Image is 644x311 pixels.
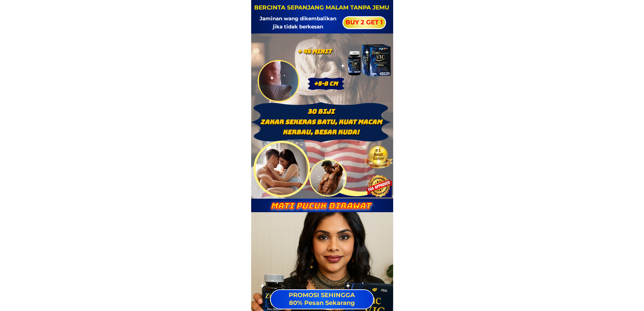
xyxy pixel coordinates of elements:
h3: BERCINTA SEPANJANG MALAM TANPA JEMU [254,3,389,12]
h3: Jaminan wang dikembalikan jika tidak berkesan [255,15,341,31]
span: +5-8 Cm [314,80,338,87]
span: PROMOSI SEHINGGA 80% Pesan Sekarang [289,291,355,307]
p: BUY 2 GET 1 [343,17,385,28]
h3: Mati pucuk dirawat [260,201,381,211]
span: + 45 Minit [297,48,332,55]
